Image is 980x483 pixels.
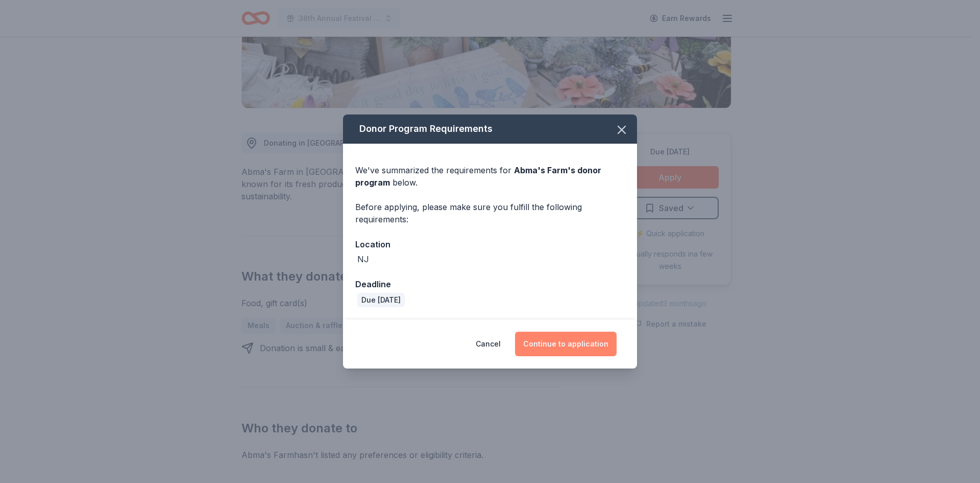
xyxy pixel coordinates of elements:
button: Cancel [476,332,501,356]
button: Continue to application [515,332,617,356]
div: Donor Program Requirements [343,114,637,144]
div: Before applying, please make sure you fulfill the following requirements: [355,201,625,225]
div: Deadline [355,278,625,291]
div: Location [355,238,625,251]
div: NJ [357,253,369,265]
div: Due [DATE] [357,293,405,307]
div: We've summarized the requirements for below. [355,164,625,189]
